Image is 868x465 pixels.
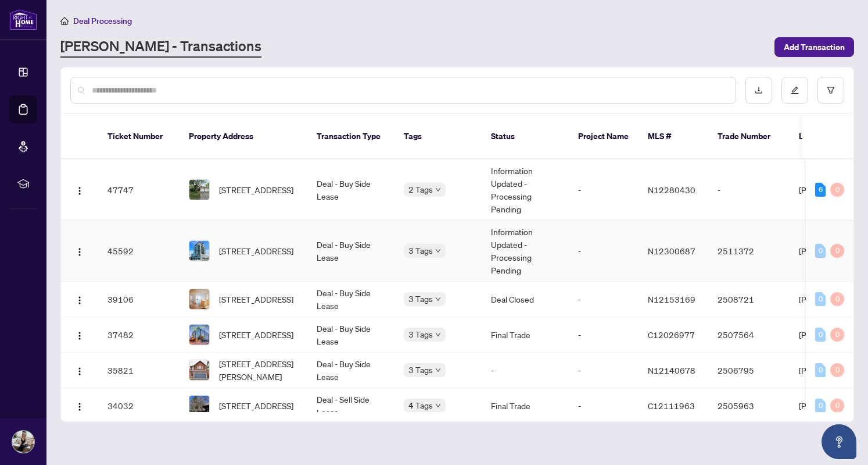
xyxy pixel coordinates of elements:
[408,363,433,377] span: 3 Tags
[648,400,695,411] span: C12111963
[98,353,180,388] td: 35821
[70,242,89,260] button: Logo
[830,292,844,306] div: 0
[708,353,790,388] td: 2506795
[648,294,695,304] span: N12153169
[755,86,763,94] span: download
[815,292,826,306] div: 0
[189,360,209,380] img: thumbnail-img
[9,9,37,30] img: logo
[817,77,844,104] button: filter
[70,325,89,344] button: Logo
[648,329,695,340] span: C12026977
[822,424,856,459] button: Open asap
[189,241,209,261] img: thumbnail-img
[830,328,844,342] div: 0
[435,248,441,254] span: down
[830,183,844,197] div: 0
[708,282,790,317] td: 2508721
[98,159,180,221] td: 47747
[75,296,84,305] img: Logo
[708,221,790,282] td: 2511372
[830,244,844,258] div: 0
[482,317,569,353] td: Final Trade
[708,114,790,159] th: Trade Number
[98,388,180,424] td: 34032
[815,183,826,197] div: 6
[70,290,89,308] button: Logo
[815,328,826,342] div: 0
[569,317,639,353] td: -
[60,37,261,58] a: [PERSON_NAME] - Transactions
[307,159,394,221] td: Deal - Buy Side Lease
[745,77,772,104] button: download
[219,244,293,257] span: [STREET_ADDRESS]
[435,332,441,338] span: down
[219,183,293,196] span: [STREET_ADDRESS]
[408,244,433,257] span: 3 Tags
[569,353,639,388] td: -
[482,159,569,221] td: Information Updated - Processing Pending
[70,396,89,415] button: Logo
[180,114,307,159] th: Property Address
[482,221,569,282] td: Information Updated - Processing Pending
[307,114,394,159] th: Transaction Type
[219,293,293,306] span: [STREET_ADDRESS]
[12,431,34,453] img: Profile Icon
[815,363,826,377] div: 0
[219,399,293,412] span: [STREET_ADDRESS]
[827,86,835,94] span: filter
[791,86,799,94] span: edit
[394,114,482,159] th: Tags
[815,244,826,258] div: 0
[569,388,639,424] td: -
[307,353,394,388] td: Deal - Buy Side Lease
[307,317,394,353] td: Deal - Buy Side Lease
[307,388,394,424] td: Deal - Sell Side Lease
[408,328,433,341] span: 3 Tags
[435,367,441,373] span: down
[708,159,790,221] td: -
[648,246,695,256] span: N12300687
[774,37,854,57] button: Add Transaction
[830,399,844,413] div: 0
[189,396,209,416] img: thumbnail-img
[75,367,84,376] img: Logo
[482,388,569,424] td: Final Trade
[307,282,394,317] td: Deal - Buy Side Lease
[639,114,708,159] th: MLS #
[569,282,639,317] td: -
[75,186,84,196] img: Logo
[648,365,695,375] span: N12140678
[70,180,89,199] button: Logo
[189,289,209,309] img: thumbnail-img
[435,296,441,302] span: down
[75,331,84,340] img: Logo
[569,159,639,221] td: -
[482,282,569,317] td: Deal Closed
[98,317,180,353] td: 37482
[219,328,293,341] span: [STREET_ADDRESS]
[708,388,790,424] td: 2505963
[435,187,441,193] span: down
[189,180,209,200] img: thumbnail-img
[75,247,84,257] img: Logo
[60,17,69,25] span: home
[569,114,639,159] th: Project Name
[307,221,394,282] td: Deal - Buy Side Lease
[408,183,433,196] span: 2 Tags
[408,399,433,412] span: 4 Tags
[482,114,569,159] th: Status
[435,403,441,409] span: down
[98,114,180,159] th: Ticket Number
[830,363,844,377] div: 0
[569,221,639,282] td: -
[75,402,84,411] img: Logo
[784,38,845,56] span: Add Transaction
[73,16,132,26] span: Deal Processing
[482,353,569,388] td: -
[408,292,433,306] span: 3 Tags
[98,282,180,317] td: 39106
[98,221,180,282] td: 45592
[781,77,808,104] button: edit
